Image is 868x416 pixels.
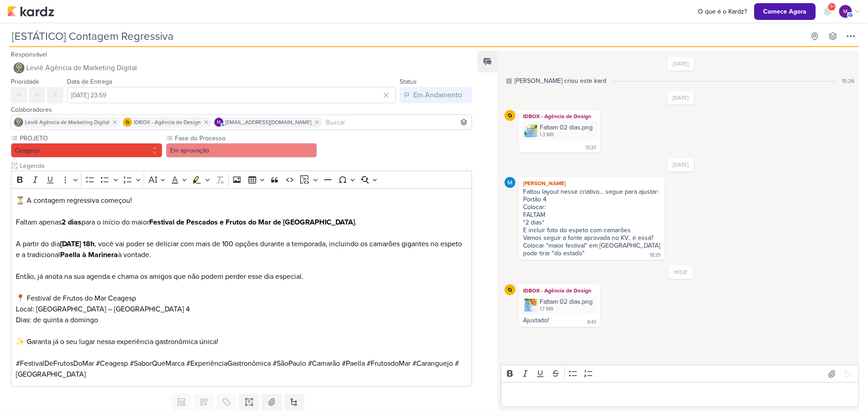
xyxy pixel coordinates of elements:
[67,87,396,103] input: Select a date
[18,161,472,171] input: Texto sem título
[523,234,660,242] div: Vamos seguir a fonte aprovada no KV.. é essa?
[11,105,472,115] div: Colaboradores
[60,239,94,249] strong: [DATE] 18h
[650,252,660,259] div: 18:35
[505,110,515,121] img: IDBOX - Agência de Design
[9,28,805,44] input: Kard Sem Título
[843,7,848,15] p: m
[61,218,81,227] strong: 2 dias
[501,365,859,383] div: Editor toolbar
[11,60,472,76] button: Leviê Agência de Marketing Digital
[149,218,355,227] strong: Festival de Pescados e Frutos do Mar de [GEOGRAPHIC_DATA]
[830,3,835,10] span: 9+
[16,336,467,347] p: ✨ Garanta já o seu lugar nessa experiência gastronômica única!
[16,206,467,228] p: Faltam apenas para o início do maior .
[523,188,660,196] div: Faltou layout nesse criativo... segue para ajustar:
[60,250,118,259] strong: Paella à Marinera
[174,134,317,143] label: Fase do Processo
[842,77,854,85] div: 15:26
[524,124,537,137] img: 5MWSkvWv8SwkLVXPycSQteefh9gZe58oB9HR1MtE.png
[839,5,852,18] div: mlegnaioli@gmail.com
[14,118,23,127] img: Leviê Agência de Marketing Digital
[523,196,660,203] div: Portão 4
[11,78,39,86] label: Prioridade
[11,171,472,188] div: Editor toolbar
[26,62,137,73] span: Leviê Agência de Marketing Digital
[400,78,417,86] label: Status
[694,7,750,16] a: O que é o Kardz?
[540,297,593,306] div: Faltam 02 dias.png
[523,316,549,324] div: Ajustado!
[166,143,317,158] button: Em aprovação
[19,134,162,143] label: PROJETO
[523,249,585,257] div: pode tirar "do estado"
[214,118,223,127] div: mlegnaioli@gmail.com
[16,293,467,325] p: 📍 Festival de Frutos do Mar Ceagesp Local: [GEOGRAPHIC_DATA] – [GEOGRAPHIC_DATA] 4 Dias: de quint...
[11,188,472,387] div: Editor editing area: main
[16,271,467,282] p: Então, já anota na sua agenda e chama os amigos que não podem perder esse dia especial.
[540,131,593,139] div: 1.3 MB
[14,62,24,73] img: Leviê Agência de Marketing Digital
[505,177,515,188] img: MARIANA MIRANDA
[514,76,606,86] div: [PERSON_NAME] criou este kard
[16,239,467,260] p: A partir do dia , você vai poder se deliciar com mais de 100 opções durante a temporada, incluind...
[524,299,537,311] img: cpaqFEtAj5FdFm6FT1HdZ9iBjT4hyo5Lr11gT4Sr.png
[523,242,660,249] div: Colocar "maior festival" em [GEOGRAPHIC_DATA]
[505,284,515,295] img: IDBOX - Agência de Design
[11,143,162,158] button: Ceagesp
[67,78,112,86] label: Data de Entrega
[540,306,593,313] div: 1.7 MB
[501,382,859,407] div: Editor editing area: main
[413,90,462,100] div: Em Andamento
[754,3,816,20] button: Comece Agora
[225,118,311,126] span: [EMAIL_ADDRESS][DOMAIN_NAME]
[134,118,201,126] span: IDBOX - Agência de Design
[16,195,467,206] p: ⏳ A contagem regressiva começou!
[521,295,598,315] div: Faltam 02 dias.png
[521,112,598,121] div: IDBOX - Agência de Design
[587,319,596,326] div: 8:45
[521,286,598,295] div: IDBOX - Agência de Design
[521,121,598,140] div: Faltam 02 dias.png
[7,6,54,17] img: kardz.app
[523,203,660,211] div: Colocar:
[585,144,596,152] div: 15:37
[16,358,467,380] p: #FestivalDeFrutosDoMar #Ceagesp #SaborQueMarca #ExperiênciaGastronômica #SãoPaulo #Camarão #Paell...
[523,211,660,226] div: FALTAM *2 dias*
[521,179,662,188] div: [PERSON_NAME]
[540,123,593,132] div: Faltam 02 dias.png
[123,118,132,127] img: IDBOX - Agência de Design
[400,87,472,103] button: Em Andamento
[217,120,221,125] p: m
[324,117,470,128] input: Buscar
[25,118,109,126] span: Leviê Agência de Marketing Digital
[523,226,660,234] div: E incluir foto do espeto com camarões
[11,51,47,58] label: Responsável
